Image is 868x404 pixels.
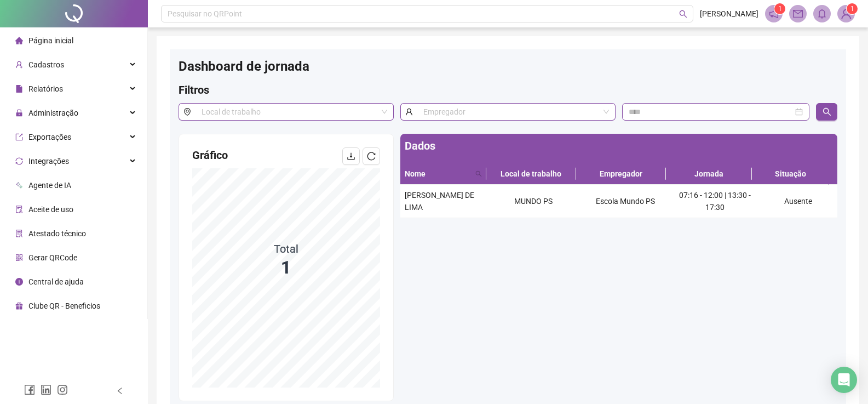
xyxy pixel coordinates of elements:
[28,60,64,69] span: Cadastros
[774,3,785,14] sup: 1
[666,163,752,185] th: Jornada
[179,103,196,121] span: environment
[15,254,23,261] span: qrcode
[15,37,23,44] span: home
[488,185,580,218] td: MUNDO PS
[817,9,827,19] span: bell
[15,302,23,310] span: gift
[41,384,51,395] span: linkedin
[823,107,831,116] span: search
[28,36,73,45] span: Página inicial
[28,301,100,310] span: Clube QR - Beneficios
[679,10,687,18] span: search
[778,5,782,13] span: 1
[576,163,666,185] th: Empregador
[15,206,23,213] span: audit
[347,152,355,161] span: download
[28,109,78,117] span: Administração
[192,149,228,162] span: Gráfico
[28,229,86,238] span: Atestado técnico
[15,278,23,286] span: info-circle
[769,9,779,19] span: notification
[700,8,758,20] span: [PERSON_NAME]
[475,170,482,177] span: search
[15,230,23,237] span: solution
[367,152,376,161] span: reload
[758,185,837,218] td: Ausente
[15,109,23,117] span: lock
[671,185,759,218] td: 07:16 - 12:00 | 13:30 - 17:30
[793,9,803,19] span: mail
[400,103,417,121] span: user
[179,83,209,96] span: Filtros
[28,253,77,262] span: Gerar QRCode
[850,5,854,13] span: 1
[847,3,858,14] sup: Atualize o seu contato no menu Meus Dados
[579,185,671,218] td: Escola Mundo PS
[831,367,857,393] div: Open Intercom Messenger
[24,384,35,395] span: facebook
[28,205,73,214] span: Aceite de uso
[28,157,69,166] span: Integrações
[28,181,71,190] span: Agente de IA
[473,166,484,182] span: search
[838,5,854,22] img: 89436
[28,133,71,141] span: Exportações
[28,277,84,286] span: Central de ajuda
[15,157,23,165] span: sync
[405,139,435,152] span: Dados
[405,168,471,180] span: Nome
[179,59,309,74] span: Dashboard de jornada
[752,163,829,185] th: Situação
[15,61,23,69] span: user-add
[405,191,474,212] span: [PERSON_NAME] DE LIMA
[15,133,23,141] span: export
[28,84,63,93] span: Relatórios
[116,387,124,395] span: left
[486,163,576,185] th: Local de trabalho
[15,85,23,93] span: file
[57,384,68,395] span: instagram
